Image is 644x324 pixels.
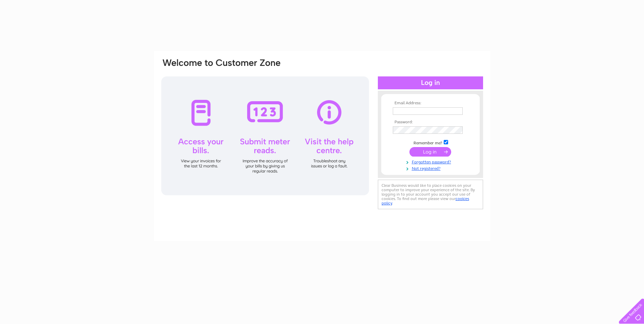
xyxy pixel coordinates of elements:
[391,120,470,125] th: Password:
[393,165,470,171] a: Not registered?
[391,101,470,106] th: Email Address:
[382,196,469,205] a: cookies policy
[391,139,470,146] td: Remember me?
[393,158,470,165] a: Forgotten password?
[409,147,451,157] input: Submit
[378,180,483,209] div: Clear Business would like to place cookies on your computer to improve your experience of the sit...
